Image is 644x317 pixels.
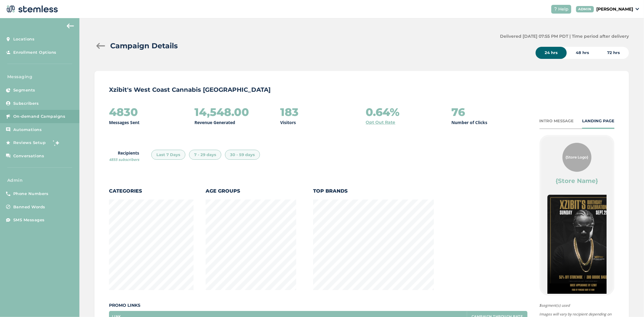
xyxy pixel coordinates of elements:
[13,127,42,133] span: Automations
[13,191,49,197] span: Phone Numbers
[576,6,594,12] div: ADMIN
[547,195,619,303] img: pP0xJEvQRlDpAT0cTilKgdUU47Uy7dmNJeJtoudm.jpg
[13,87,35,93] span: Segments
[451,119,487,126] p: Number of Clicks
[5,3,58,15] img: logo-dark-0685b13c.svg
[110,40,178,51] h2: Campaign Details
[13,101,39,107] span: Subscribers
[109,106,138,118] h2: 4830
[582,118,614,124] div: LANDING PAGE
[567,47,598,59] div: 48 hrs
[554,7,557,11] img: icon-help-white-03924b79.svg
[313,187,434,195] label: Top Brands
[151,150,185,160] div: Last 7 Days
[366,119,396,126] a: Opt Out Rate
[109,85,614,94] p: Xzibit's West Coast Cannabis [GEOGRAPHIC_DATA]
[195,106,249,118] h2: 14,548.00
[500,33,629,40] label: Delivered [DATE] 07:55 PM PDT | Time period after delivery
[540,118,574,124] div: INTRO MESSAGE
[13,153,44,159] span: Conversations
[451,106,465,118] h2: 76
[556,177,598,185] label: {Store Name}
[109,187,194,195] label: Categories
[50,137,62,149] img: glitter-stars-b7820f95.gif
[598,47,629,59] div: 72 hrs
[280,106,299,118] h2: 183
[189,150,221,160] div: 7 - 29 days
[614,288,644,317] iframe: Chat Widget
[536,47,567,59] div: 24 hrs
[566,155,588,160] span: {Store Logo}
[280,119,296,126] p: Visitors
[13,50,56,56] span: Enrollment Options
[559,6,569,12] span: Help
[540,303,614,308] span: segment(s) used
[67,24,74,28] img: icon-arrow-back-accent-c549486e.svg
[366,106,400,118] h2: 0.64%
[13,114,66,120] span: On-demand Campaigns
[13,36,35,42] span: Locations
[206,187,296,195] label: Age Groups
[13,140,46,146] span: Reviews Setup
[636,8,639,10] img: icon_down-arrow-small-66adaf34.svg
[13,217,45,223] span: SMS Messages
[13,204,45,210] span: Banned Words
[109,150,139,162] label: Recipients
[109,302,527,309] label: Promo Links
[109,119,139,126] p: Messages Sent
[109,157,139,162] span: 4855 subscribers
[540,303,542,308] strong: 5
[195,119,235,126] p: Revenue Generated
[596,6,633,12] p: [PERSON_NAME]
[225,150,260,160] div: 30 - 59 days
